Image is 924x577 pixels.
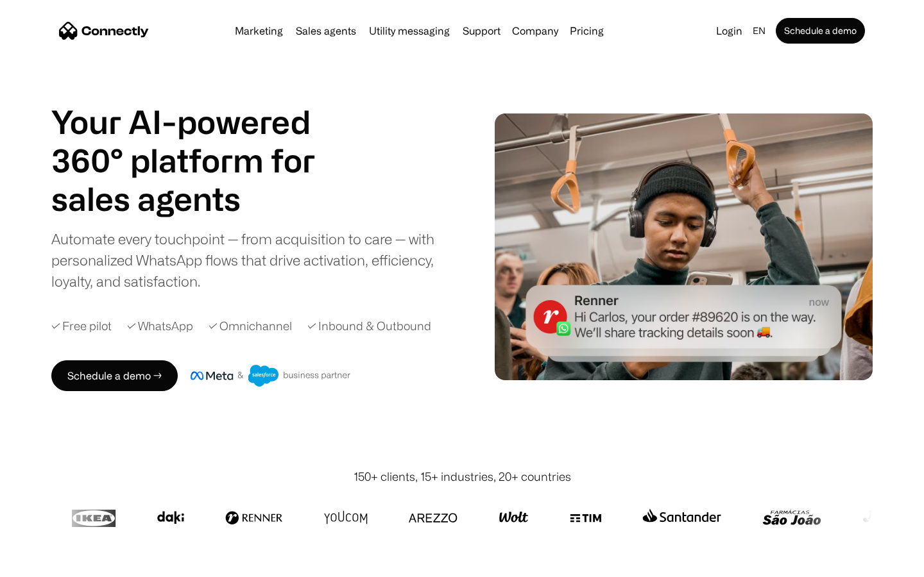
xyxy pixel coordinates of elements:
[51,103,346,180] h1: Your AI-powered 360° platform for
[776,18,865,44] a: Schedule a demo
[51,228,456,292] div: Automate every touchpoint — from acquisition to care — with personalized WhatsApp flows that driv...
[127,317,193,335] div: ✓ WhatsApp
[291,26,361,36] a: Sales agents
[230,26,288,36] a: Marketing
[51,180,346,218] h1: sales agents
[753,22,766,40] div: en
[565,26,609,36] a: Pricing
[307,317,431,335] div: ✓ Inbound & Outbound
[209,317,292,335] div: ✓ Omnichannel
[512,22,558,40] div: Company
[711,22,748,40] a: Login
[458,26,506,36] a: Support
[51,360,178,391] a: Schedule a demo →
[51,317,112,335] div: ✓ Free pilot
[364,26,455,36] a: Utility messaging
[354,468,571,485] div: 150+ clients, 15+ industries, 20+ countries
[26,555,77,573] ul: Language list
[191,365,351,387] img: Meta and Salesforce business partner badge.
[13,553,77,573] aside: Language selected: English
